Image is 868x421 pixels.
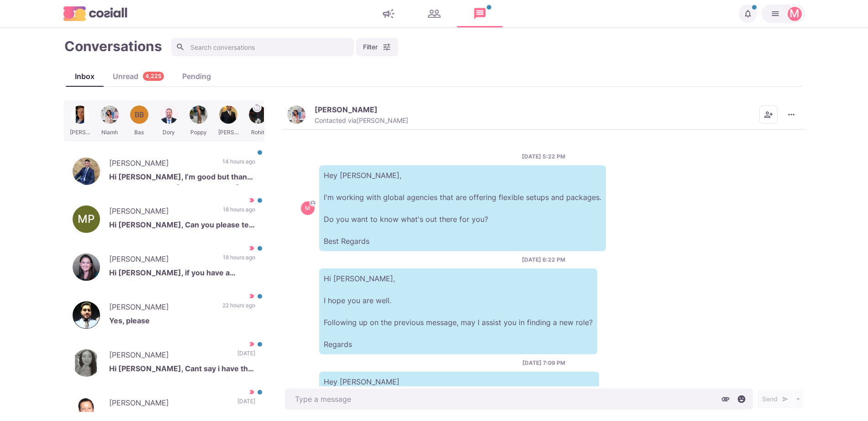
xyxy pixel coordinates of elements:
[63,6,127,21] img: logo
[287,105,305,124] img: Niamh Cullen
[315,116,408,125] p: Contacted via [PERSON_NAME]
[522,256,565,264] p: [DATE] 6:22 PM
[522,153,565,161] p: [DATE] 5:22 PM
[173,71,220,82] div: Pending
[109,171,255,185] p: Hi [PERSON_NAME], I’m good but thanks for your message, [PERSON_NAME]
[789,8,800,19] div: Martin
[109,253,214,267] p: [PERSON_NAME]
[109,301,213,315] p: [PERSON_NAME]
[222,301,255,315] p: 22 hours ago
[109,349,228,363] p: [PERSON_NAME]
[109,205,214,219] p: [PERSON_NAME]
[310,200,315,205] svg: avatar
[719,392,732,406] button: Attach files
[64,38,162,54] h1: Conversations
[66,71,104,82] div: Inbox
[109,267,255,281] p: Hi [PERSON_NAME], if you have a specific role in mind, please do share the details. After sharing...
[305,205,310,211] div: Martin
[739,5,757,23] button: Notifications
[109,219,255,233] p: Hi [PERSON_NAME], Can you please tell me more about the position?
[762,5,805,23] button: Martin
[109,315,255,329] p: Yes, please
[356,38,398,56] button: Filter
[73,158,100,185] img: Alex Mellor
[319,268,597,354] p: Hi [PERSON_NAME], I hope you are well. Following up on the previous message, may I assist you in ...
[315,105,378,114] p: [PERSON_NAME]
[109,158,213,171] p: [PERSON_NAME]
[145,72,162,81] p: 4,225
[73,253,100,281] img: Jenny S.
[73,301,100,329] img: Walter Davis
[782,105,800,124] button: More menu
[735,392,748,406] button: Select emoji
[237,397,255,411] p: [DATE]
[223,205,255,219] p: 18 hours ago
[237,349,255,363] p: [DATE]
[222,158,255,171] p: 14 hours ago
[522,359,565,367] p: [DATE] 7:09 PM
[73,349,100,377] img: Kristy Fisher
[287,105,408,125] button: Niamh Cullen[PERSON_NAME]Contacted via[PERSON_NAME]
[78,214,95,225] div: Maria Popp
[109,397,228,411] p: [PERSON_NAME]
[171,38,354,56] input: Search conversations
[758,390,793,408] button: Send
[104,71,173,82] div: Unread
[759,105,778,124] button: Add add contacts
[109,363,255,377] p: Hi [PERSON_NAME], Cant say i have the best luck when it comes to recruitment companies. But poten...
[319,165,606,251] p: Hey [PERSON_NAME], I'm working with global agencies that are offering flexible setups and package...
[223,253,255,267] p: 18 hours ago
